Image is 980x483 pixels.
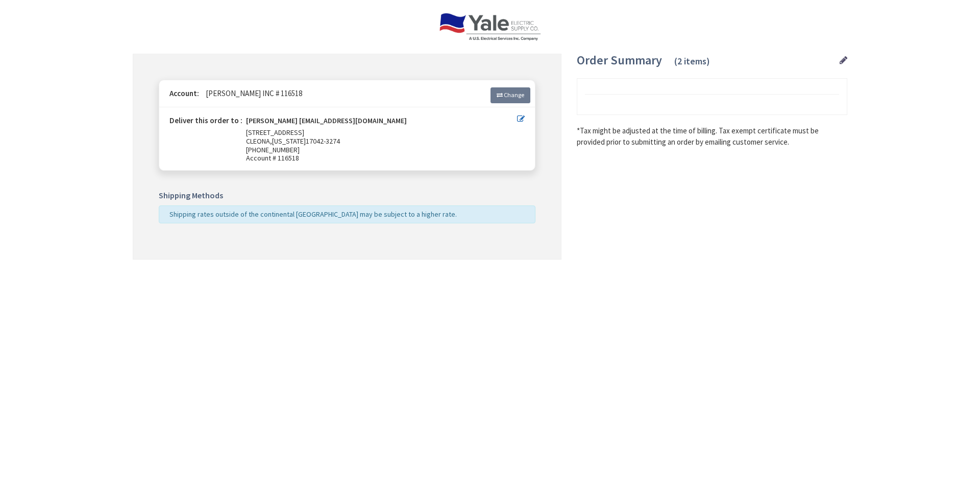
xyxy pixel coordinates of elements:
span: [PHONE_NUMBER] [246,145,300,154]
a: Change [491,87,530,103]
span: Change [504,91,524,99]
span: (2 items) [674,55,710,67]
span: Order Summary [577,52,662,68]
span: Account # 116518 [246,154,517,163]
: *Tax might be adjusted at the time of billing. Tax exempt certificate must be provided prior to s... [577,125,847,147]
span: 17042-3274 [306,136,340,146]
strong: [PERSON_NAME] [EMAIL_ADDRESS][DOMAIN_NAME] [246,117,407,128]
strong: Account: [169,88,199,98]
strong: Deliver this order to : [169,116,242,125]
img: Yale Electric Supply Co. [439,13,541,41]
span: Shipping rates outside of the continental [GEOGRAPHIC_DATA] may be subject to a higher rate. [169,210,457,219]
span: CLEONA, [246,136,272,146]
span: [US_STATE] [272,136,306,146]
span: [STREET_ADDRESS] [246,128,304,137]
span: [PERSON_NAME] INC # 116518 [201,88,302,98]
h5: Shipping Methods [159,191,535,200]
